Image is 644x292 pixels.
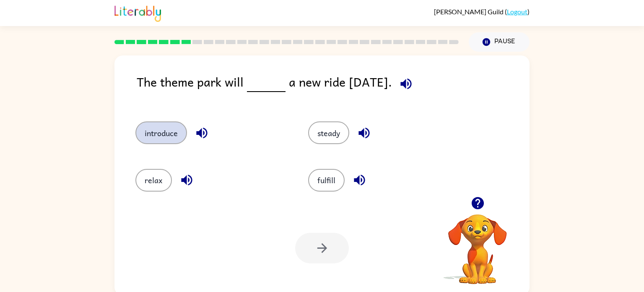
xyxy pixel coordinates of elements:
img: Literably [114,3,161,22]
button: fulfill [308,169,345,192]
button: Pause [469,32,530,52]
button: steady [308,121,349,144]
div: ( ) [434,8,530,16]
a: Logout [507,8,527,16]
div: The theme park will a new ride [DATE]. [137,72,530,105]
span: [PERSON_NAME] Guild [434,8,505,16]
button: relax [135,169,172,192]
video: Your browser must support playing .mp4 files to use Literably. Please try using another browser. [436,201,519,285]
button: introduce [135,121,187,144]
